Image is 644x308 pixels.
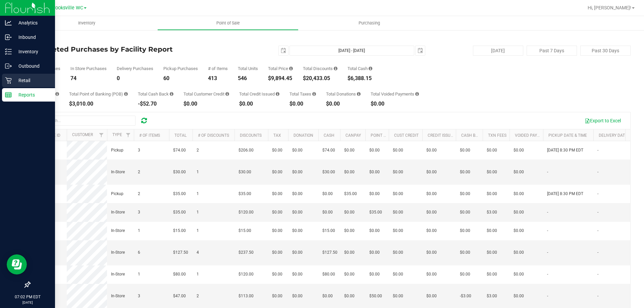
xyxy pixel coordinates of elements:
[12,62,52,70] p: Outbound
[163,76,198,81] div: 60
[303,76,337,81] div: $20,433.05
[207,20,249,26] span: Point of Sale
[514,249,524,256] span: $0.00
[173,293,186,299] span: $47.00
[5,19,12,26] inline-svg: Analytics
[292,228,303,234] span: $0.00
[138,191,140,197] span: 2
[460,147,470,153] span: $0.00
[426,271,437,278] span: $0.00
[138,147,140,153] span: 3
[344,191,357,197] span: $35.00
[138,209,140,215] span: 3
[597,169,598,175] span: -
[173,249,188,256] span: $127.50
[415,92,419,96] i: Sum of all voided payment transaction amounts, excluding tips and transaction fees, for all purch...
[580,115,625,126] button: Export to Excel
[371,92,419,96] div: Total Voided Payments
[547,147,583,153] span: [DATE] 8:30 PM EDT
[547,249,548,256] span: -
[138,249,140,256] span: 6
[460,249,470,256] span: $0.00
[7,254,27,274] iframe: Resource center
[460,169,470,175] span: $0.00
[183,101,229,107] div: $0.00
[272,169,282,175] span: $0.00
[240,133,262,138] a: Discounts
[322,169,335,175] span: $30.00
[514,169,524,175] span: $0.00
[72,132,93,137] a: Customer
[588,5,631,10] span: Hi, [PERSON_NAME]!
[344,293,355,299] span: $0.00
[238,249,254,256] span: $237.50
[487,249,497,256] span: $0.00
[514,191,524,197] span: $0.00
[69,92,128,96] div: Total Point of Banking (POB)
[292,271,303,278] span: $0.00
[303,66,337,71] div: Total Discounts
[111,271,125,278] span: In-Store
[322,147,335,153] span: $74.00
[289,66,293,71] i: Sum of the total prices of all purchases in the date range.
[3,300,52,305] p: [DATE]
[369,228,380,234] span: $0.00
[238,228,251,234] span: $15.00
[487,271,497,278] span: $0.00
[460,191,470,197] span: $0.00
[96,129,107,141] a: Filter
[5,77,12,84] inline-svg: Retail
[426,147,437,153] span: $0.00
[12,91,52,99] p: Reports
[426,249,437,256] span: $0.00
[138,169,140,175] span: 2
[5,34,12,41] inline-svg: Inbound
[393,147,403,153] span: $0.00
[460,209,470,215] span: $0.00
[487,191,497,197] span: $0.00
[111,228,125,234] span: In-Store
[369,249,380,256] span: $0.00
[393,228,403,234] span: $0.00
[157,16,299,30] a: Point of Sale
[393,191,403,197] span: $0.00
[51,5,83,11] span: Brooksville WC
[70,66,107,71] div: In Store Purchases
[239,92,279,96] div: Total Credit Issued
[597,249,598,256] span: -
[272,147,282,153] span: $0.00
[5,48,12,55] inline-svg: Inventory
[393,249,403,256] span: $0.00
[326,92,361,96] div: Total Donations
[238,76,258,81] div: 546
[547,228,548,234] span: -
[322,293,333,299] span: $0.00
[487,169,497,175] span: $0.00
[12,19,52,27] p: Analytics
[173,169,186,175] span: $30.00
[547,293,548,299] span: -
[514,209,524,215] span: $0.00
[55,92,59,96] i: Sum of the successful, non-voided CanPay payment transactions for all purchases in the date range.
[488,133,506,138] a: Txn Fees
[369,293,382,299] span: $50.00
[322,249,337,256] span: $127.50
[289,92,316,96] div: Total Taxes
[5,91,12,98] inline-svg: Reports
[279,46,288,55] span: select
[547,169,548,175] span: -
[514,228,524,234] span: $0.00
[344,271,355,278] span: $0.00
[426,228,437,234] span: $0.00
[174,133,186,138] a: Total
[111,191,123,197] span: Pickup
[487,228,497,234] span: $0.00
[225,92,229,96] i: Sum of the successful, non-voided payments using account credit for all purchases in the date range.
[173,147,186,153] span: $74.00
[426,209,437,215] span: $0.00
[173,271,186,278] span: $80.00
[460,293,471,299] span: -$3.00
[292,147,303,153] span: $0.00
[139,133,160,138] a: # of Items
[393,209,403,215] span: $0.00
